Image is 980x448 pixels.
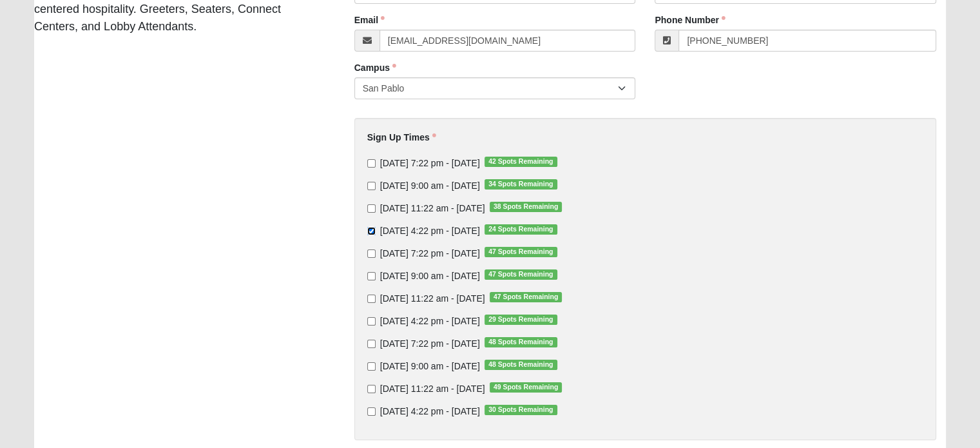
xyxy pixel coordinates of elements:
input: [DATE] 4:22 pm - [DATE]30 Spots Remaining [367,407,376,416]
input: [DATE] 7:22 pm - [DATE]42 Spots Remaining [367,159,376,168]
input: [DATE] 11:22 am - [DATE]49 Spots Remaining [367,385,376,393]
label: Email [354,14,385,26]
input: [DATE] 4:22 pm - [DATE]29 Spots Remaining [367,317,376,326]
span: [DATE] 7:22 pm - [DATE] [380,248,480,258]
input: [DATE] 9:00 am - [DATE]34 Spots Remaining [367,182,376,190]
span: 34 Spots Remaining [485,179,557,190]
span: [DATE] 9:00 am - [DATE] [380,271,480,281]
input: [DATE] 7:22 pm - [DATE]47 Spots Remaining [367,249,376,258]
input: [DATE] 7:22 pm - [DATE]48 Spots Remaining [367,340,376,348]
span: 38 Spots Remaining [490,202,562,212]
span: 48 Spots Remaining [485,337,557,347]
label: Campus [354,61,396,74]
span: [DATE] 4:22 pm - [DATE] [380,316,480,326]
span: [DATE] 9:00 am - [DATE] [380,180,480,191]
input: [DATE] 4:22 pm - [DATE]24 Spots Remaining [367,227,376,235]
label: Phone Number [655,14,725,26]
span: [DATE] 11:22 am - [DATE] [380,293,485,304]
input: [DATE] 9:00 am - [DATE]47 Spots Remaining [367,272,376,280]
span: 24 Spots Remaining [485,224,557,235]
span: 30 Spots Remaining [485,405,557,415]
span: [DATE] 9:00 am - [DATE] [380,361,480,371]
span: 48 Spots Remaining [485,360,557,370]
input: [DATE] 11:22 am - [DATE]47 Spots Remaining [367,295,376,303]
span: [DATE] 7:22 pm - [DATE] [380,338,480,349]
span: [DATE] 11:22 am - [DATE] [380,384,485,394]
span: [DATE] 7:22 pm - [DATE] [380,158,480,168]
span: [DATE] 4:22 pm - [DATE] [380,406,480,416]
label: Sign Up Times [367,131,436,144]
span: [DATE] 11:22 am - [DATE] [380,203,485,213]
span: 47 Spots Remaining [485,269,557,280]
span: 29 Spots Remaining [485,315,557,325]
span: 42 Spots Remaining [485,157,557,167]
span: 47 Spots Remaining [485,247,557,257]
span: 49 Spots Remaining [490,382,562,393]
span: 47 Spots Remaining [490,292,562,302]
input: [DATE] 11:22 am - [DATE]38 Spots Remaining [367,204,376,213]
input: [DATE] 9:00 am - [DATE]48 Spots Remaining [367,362,376,371]
span: [DATE] 4:22 pm - [DATE] [380,226,480,236]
